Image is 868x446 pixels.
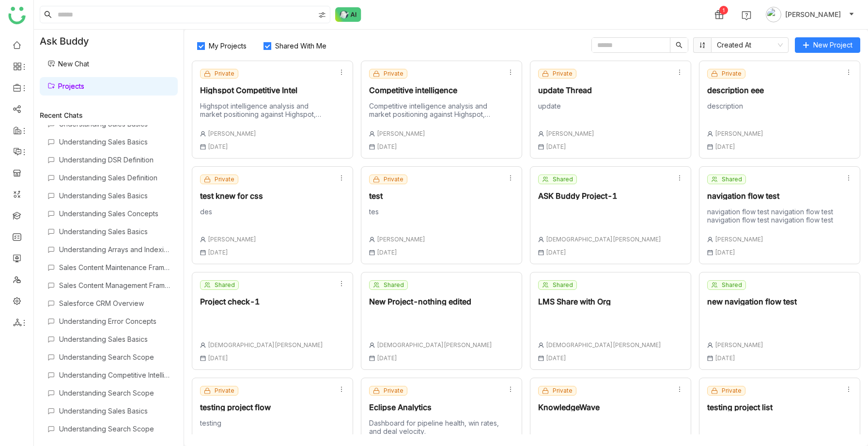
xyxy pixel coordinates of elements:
div: tes [369,207,425,221]
div: test [369,192,425,200]
div: Eclipse Analytics [369,403,499,411]
span: [DATE] [715,249,735,256]
span: New Project [813,40,852,50]
span: Private [384,69,403,78]
span: Private [215,69,234,78]
div: description eee [707,86,764,94]
div: Project check-1 [200,298,323,305]
div: Understanding Sales Basics [59,335,170,343]
div: testing project flow [200,403,271,411]
span: [DATE] [546,143,566,150]
span: [PERSON_NAME] [546,130,594,137]
div: new navigation flow test [707,298,797,305]
img: avatar [766,7,781,22]
img: search-type.svg [318,11,326,19]
span: [DEMOGRAPHIC_DATA][PERSON_NAME] [208,341,323,349]
span: Private [722,69,742,78]
span: Private [384,386,403,395]
div: update [538,102,594,115]
span: [DEMOGRAPHIC_DATA][PERSON_NAME] [377,341,492,349]
div: Sales Content Maintenance Framework [59,263,170,271]
span: [DATE] [715,143,735,150]
div: description [707,102,764,115]
span: [DATE] [377,143,397,150]
div: Understanding Search Scope [59,389,170,397]
span: [PERSON_NAME] [208,130,256,137]
div: des [200,207,263,221]
button: [PERSON_NAME] [764,7,856,22]
span: Private [384,175,403,184]
span: Private [553,386,573,395]
div: Ask Buddy [34,30,184,53]
span: Private [215,386,234,395]
span: Shared [553,175,573,184]
span: Shared [722,281,742,289]
div: testing project list [707,403,773,411]
div: Understanding Sales Basics [59,138,170,146]
span: [DEMOGRAPHIC_DATA][PERSON_NAME] [546,341,661,349]
span: My Projects [205,42,250,50]
div: Dashboard for pipeline health, win rates, and deal velocity. [369,419,499,435]
span: Private [215,175,234,184]
div: Competitive intelligence analysis and market positioning against Highspot, curated resources inst... [369,102,499,118]
span: [DATE] [546,249,566,256]
div: Highspot Competitive Intel [200,86,330,94]
span: Shared [553,281,573,289]
div: Understanding Sales Definition [59,174,170,182]
span: [DATE] [377,354,397,362]
span: [DATE] [208,354,228,362]
span: [DATE] [546,354,566,362]
span: [DATE] [377,249,397,256]
img: help.svg [742,11,751,20]
div: Understanding Sales Concepts [59,209,170,218]
div: Understanding Error Concepts [59,317,170,325]
div: navigation flow test navigation flow test navigation flow test navigation flow test [707,207,837,224]
span: [PERSON_NAME] [208,236,256,243]
div: 1 [719,6,728,15]
div: KnowledgeWave [538,403,600,411]
div: test knew for css [200,192,263,200]
div: Sales Content Management Framework [59,281,170,289]
span: [PERSON_NAME] [715,236,763,243]
span: [DATE] [208,143,228,150]
a: Projects [47,82,84,90]
div: Understanding DSR Definition [59,156,170,164]
img: ask-buddy-normal.svg [335,7,361,22]
span: [PERSON_NAME] [715,341,763,349]
span: [PERSON_NAME] [715,130,763,137]
span: [PERSON_NAME] [377,236,425,243]
span: Shared With Me [271,42,330,50]
div: New Project-nothing edited [369,298,492,305]
div: Salesforce CRM Overview [59,299,170,307]
div: Understanding Competitive Intelligence [59,371,170,379]
span: [PERSON_NAME] [785,9,841,20]
span: Shared [384,281,404,289]
div: testing [200,419,271,432]
div: Highspot intelligence analysis and market positioning against Highspot, curated resources instantly. [200,102,330,118]
img: logo [8,7,26,24]
span: [DATE] [715,354,735,362]
div: Understanding Sales Basics [59,227,170,236]
div: ASK Buddy Project-1 [538,192,661,200]
div: navigation flow test [707,192,837,200]
div: update Thread [538,86,594,94]
div: Understanding Sales Basics [59,407,170,415]
span: [DATE] [208,249,228,256]
div: Understanding Search Scope [59,425,170,433]
span: Private [722,386,742,395]
div: Understanding Sales Basics [59,191,170,200]
a: New Chat [47,60,89,68]
span: Shared [722,175,742,184]
span: [DEMOGRAPHIC_DATA][PERSON_NAME] [546,236,661,243]
span: Private [553,69,573,78]
div: LMS Share with Org [538,298,661,305]
div: Understanding Search Scope [59,353,170,361]
span: Shared [215,281,235,289]
div: Understanding Arrays and Indexing [59,245,170,254]
nz-select-item: Created At [717,38,783,52]
div: Recent Chats [40,111,178,119]
div: Competitive intelligence [369,86,499,94]
span: [PERSON_NAME] [377,130,425,137]
button: New Project [795,37,860,53]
